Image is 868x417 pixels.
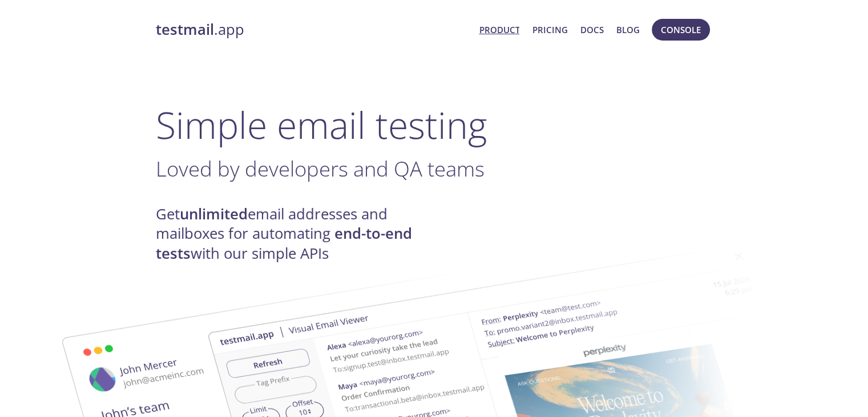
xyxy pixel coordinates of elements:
a: testmail.app [156,20,470,39]
a: Blog [616,22,640,37]
a: Pricing [532,22,567,37]
h1: Simple email testing [156,103,713,147]
a: Product [479,22,519,37]
a: Docs [580,22,604,37]
h4: Get email addresses and mailboxes for automating with our simple APIs [156,205,434,263]
button: Console [652,19,710,41]
strong: end-to-end tests [156,223,412,263]
span: Loved by developers and QA teams [156,154,485,183]
strong: unlimited [180,204,248,224]
strong: testmail [156,19,214,39]
span: Console [661,22,701,37]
